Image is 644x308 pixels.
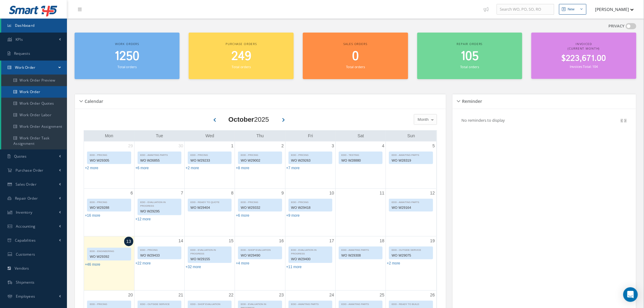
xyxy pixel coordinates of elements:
a: Thursday [255,132,265,140]
div: EDD - SHOP EVALUATION [188,301,231,306]
h5: Calendar [83,97,103,104]
a: Show 7 more events [286,166,300,170]
span: $223,671.00 [562,53,606,65]
a: October 25, 2025 [379,291,386,299]
div: WO W29404 [188,204,231,211]
button: [PERSON_NAME] [590,3,634,15]
span: Repair orders [457,42,483,46]
a: Work orders 1250 Total orders [75,33,180,79]
a: October 6, 2025 [129,189,134,198]
a: October 13, 2025 [124,237,133,246]
a: October 22, 2025 [228,291,235,299]
div: EDD - EVALUATION IN PROGRESS [138,199,181,208]
a: October 5, 2025 [431,142,436,150]
a: October 14, 2025 [177,236,184,245]
span: Purchase Order [16,168,44,173]
div: EDD - AWAITING PARTS [339,301,382,306]
a: September 29, 2025 [127,142,134,150]
div: WO W29433 [138,252,181,259]
a: Show 2 more events [85,166,98,170]
a: October 3, 2025 [331,142,335,150]
div: EDD - READY TO QUOTE [188,199,231,204]
div: WO W29075 [389,252,433,259]
td: October 7, 2025 [134,188,184,236]
div: WO W26855 [138,157,181,164]
a: Work Order [1,86,68,98]
div: EDD - SHOP EVALUATION [238,247,282,252]
span: Shipments [16,280,35,285]
a: Dashboard [1,19,67,33]
a: Show 2 more events [387,261,400,265]
a: Purchase orders 249 Total orders [189,33,294,79]
a: October 4, 2025 [381,142,386,150]
td: October 9, 2025 [235,188,285,236]
td: October 14, 2025 [134,236,184,291]
a: October 2, 2025 [280,142,285,150]
a: Sales orders 0 Total orders [303,33,408,79]
span: Quotes [14,154,27,159]
span: Employees [16,294,35,299]
td: October 8, 2025 [185,188,235,236]
span: Sales Order [16,182,37,187]
span: KPIs [16,37,23,42]
td: October 18, 2025 [335,236,386,291]
div: EDD - PRICING [289,152,332,157]
div: WO W29002 [238,157,282,164]
div: 2025 [229,114,269,124]
div: New [568,7,575,12]
a: Work Order [1,61,67,75]
a: October 10, 2025 [328,189,335,198]
div: WO W29288 [87,204,131,211]
td: October 13, 2025 [84,236,134,291]
td: October 11, 2025 [335,188,386,236]
div: EDD - PRICING [87,301,131,306]
div: WO W28880 [339,157,382,164]
td: October 5, 2025 [386,142,436,189]
span: Purchase orders [226,42,257,46]
a: Show 12 more events [135,217,151,221]
a: October 23, 2025 [278,291,285,299]
div: WO W29418 [289,204,332,211]
div: EDD - PRICING [87,152,131,157]
small: Total orders [346,65,365,69]
div: EDD - OUTSIDE SERVICE [138,301,181,306]
span: (Current Month) [568,46,600,51]
label: PRIVACY [609,23,625,29]
div: EDD - AWAITING PARTS [389,199,433,204]
div: EDD - EVALUATION IN PROGRESS [289,247,332,256]
a: October 16, 2025 [278,236,285,245]
a: October 1, 2025 [230,142,235,150]
div: EDD - OUTSIDE SERVICE [389,247,433,252]
div: WO W29233 [188,157,231,164]
div: EDD - AWAITING PARTS [138,152,181,157]
td: October 19, 2025 [386,236,436,291]
span: Work orders [115,42,139,46]
a: Work Order Assignment [1,121,68,132]
span: Dashboard [15,23,35,28]
b: October [229,116,254,123]
div: WO W29305 [87,157,131,164]
a: October 11, 2025 [379,189,386,198]
div: EDD - PRICING [238,152,282,157]
small: Total orders [460,65,479,69]
a: October 18, 2025 [379,236,386,245]
div: EDD - AWAITING PARTS [289,301,332,306]
a: Work Order Task Assignment [1,132,68,149]
span: Capabilities [15,238,36,243]
a: September 30, 2025 [177,142,184,150]
a: Show 11 more events [286,265,302,269]
div: WO W29400 [289,256,332,263]
h5: Reminder [460,97,482,104]
div: EDD - ENGINEERING [87,248,131,253]
td: October 17, 2025 [285,236,335,291]
span: Vendors [15,266,29,271]
a: Show 32 more events [186,265,201,269]
div: WO W29155 [188,256,231,263]
a: Show 6 more events [236,213,249,218]
td: October 2, 2025 [235,142,285,189]
div: EDD - AWAITING PARTS [389,152,433,157]
a: October 21, 2025 [177,291,184,299]
span: Invoiced [576,42,592,46]
a: Work Order Labor [1,109,68,121]
div: WO W29308 [339,252,382,259]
